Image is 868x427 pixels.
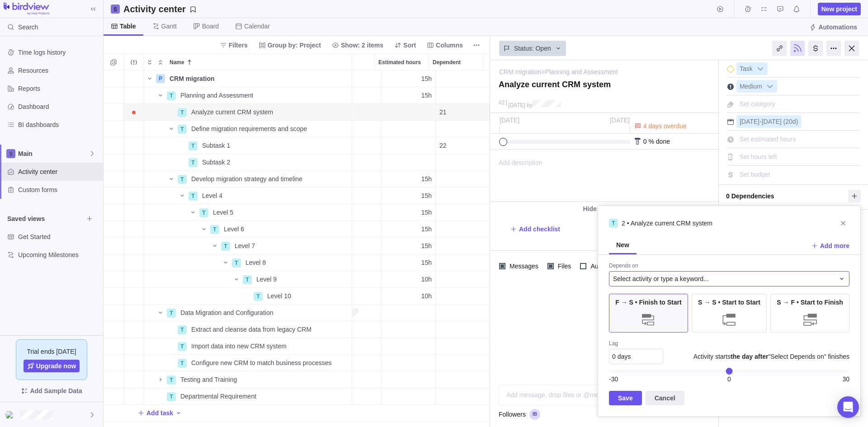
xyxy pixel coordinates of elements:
span: New [616,240,629,249]
span: Save [609,391,642,405]
b: the day after [731,353,768,360]
span: Add more [820,241,849,250]
span: Save [618,393,633,404]
span: 2 • Analyze current CRM system [622,219,712,228]
span: Select activity or type a keyword... [613,274,709,283]
span: Add more [811,239,849,252]
span: S → S • Start to Start [698,298,760,307]
span: S → F • Start to Finish [777,298,843,307]
span: F → S • Finish to Start [615,298,681,307]
span: Cancel [646,391,684,405]
div: T [609,219,618,228]
span: Cancel [655,393,675,404]
span: -30 [609,375,618,383]
div: Lag [609,340,849,349]
span: Activity starts "Select Depends on" finishes [693,352,849,361]
span: 0 Dependencies [726,188,848,204]
span: 30 [842,375,849,383]
span: 0 days [612,353,631,360]
span: Close [837,217,849,230]
div: Depends on [609,262,638,271]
